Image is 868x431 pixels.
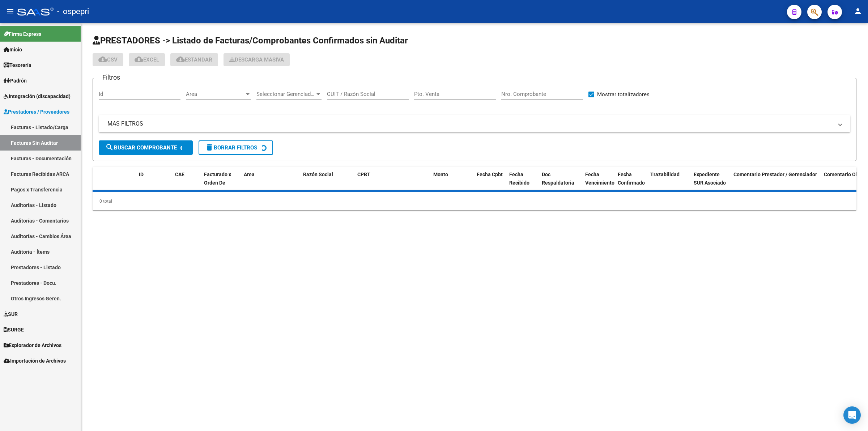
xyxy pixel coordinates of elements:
[256,91,315,97] span: Seleccionar Gerenciador
[731,167,821,199] datatable-header-cell: Comentario Prestador / Gerenciador
[172,167,201,199] datatable-header-cell: CAE
[618,172,645,186] span: Fecha Confirmado
[201,167,241,199] datatable-header-cell: Facturado x Orden De
[542,172,574,186] span: Doc Respaldatoria
[241,167,290,199] datatable-header-cell: Area
[4,61,31,69] span: Tesorería
[129,53,165,66] button: EXCEL
[98,56,118,63] span: CSV
[99,115,850,132] mat-expansion-panel-header: MAS FILTROS
[300,167,354,199] datatable-header-cell: Razón Social
[733,172,817,177] span: Comentario Prestador / Gerenciador
[135,56,159,63] span: EXCEL
[175,172,184,177] span: CAE
[354,167,430,199] datatable-header-cell: CPBT
[136,167,172,199] datatable-header-cell: ID
[93,192,856,210] div: 0 total
[691,167,731,199] datatable-header-cell: Expediente SUR Asociado
[582,167,615,199] datatable-header-cell: Fecha Vencimiento
[105,144,177,151] span: Buscar Comprobante
[474,167,506,199] datatable-header-cell: Fecha Cpbt
[170,53,218,66] button: Estandar
[4,341,61,349] span: Explorador de Archivos
[509,172,529,186] span: Fecha Recibido
[176,55,185,64] mat-icon: cloud_download
[694,172,726,186] span: Expediente SUR Asociado
[99,140,193,155] button: Buscar Comprobante
[4,357,66,365] span: Importación de Archivos
[105,143,114,152] mat-icon: search
[854,7,862,16] mat-icon: person
[506,167,539,199] datatable-header-cell: Fecha Recibido
[205,143,214,152] mat-icon: delete
[477,172,503,177] span: Fecha Cpbt
[4,92,71,100] span: Integración (discapacidad)
[357,172,370,177] span: CPBT
[139,172,144,177] span: ID
[647,167,691,199] datatable-header-cell: Trazabilidad
[4,30,41,38] span: Firma Express
[199,140,273,155] button: Borrar Filtros
[224,53,290,66] app-download-masive: Descarga masiva de comprobantes (adjuntos)
[650,172,680,177] span: Trazabilidad
[843,406,861,424] div: Open Intercom Messenger
[224,53,290,66] button: Descarga Masiva
[93,53,123,66] button: CSV
[4,77,27,85] span: Padrón
[57,4,89,20] span: - ospepri
[204,172,231,186] span: Facturado x Orden De
[615,167,647,199] datatable-header-cell: Fecha Confirmado
[205,144,257,151] span: Borrar Filtros
[597,90,650,99] span: Mostrar totalizadores
[433,172,448,177] span: Monto
[4,108,69,116] span: Prestadores / Proveedores
[4,310,18,318] span: SUR
[186,91,244,97] span: Area
[229,56,284,63] span: Descarga Masiva
[303,172,333,177] span: Razón Social
[430,167,474,199] datatable-header-cell: Monto
[4,46,22,54] span: Inicio
[539,167,582,199] datatable-header-cell: Doc Respaldatoria
[176,56,212,63] span: Estandar
[99,72,124,83] h3: Filtros
[93,35,408,46] span: PRESTADORES -> Listado de Facturas/Comprobantes Confirmados sin Auditar
[6,7,14,16] mat-icon: menu
[107,120,833,128] mat-panel-title: MAS FILTROS
[98,55,107,64] mat-icon: cloud_download
[4,326,24,334] span: SURGE
[585,172,614,186] span: Fecha Vencimiento
[135,55,143,64] mat-icon: cloud_download
[244,172,255,177] span: Area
